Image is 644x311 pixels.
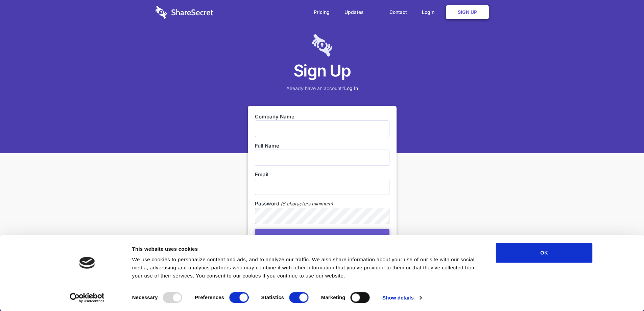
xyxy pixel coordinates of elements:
[156,6,213,19] img: logo-wordmark-white-trans-d4663122ce5f474addd5e946df7df03e33cb6a1c49d2221995e7729f52c070b2.svg
[496,243,593,263] button: OK
[312,34,332,57] img: logo-lt-purple-60x68@2x-c671a683ea72a1d466fb5d642181eefbee81c4e10ba9aed56c8e1d7e762e8086.png
[255,142,389,150] label: Full Name
[255,171,389,178] label: Email
[344,85,358,91] a: Log In
[415,2,445,23] a: Login
[255,200,279,207] label: Password
[255,229,389,246] button: Sign Up
[446,5,489,19] a: Sign Up
[132,245,481,253] div: This website uses cookies
[132,294,158,300] strong: Necessary
[79,257,95,269] img: logo
[195,294,224,300] strong: Preferences
[321,294,345,300] strong: Marketing
[255,113,389,120] label: Company Name
[281,200,333,207] em: (6 characters minimum)
[261,294,284,300] strong: Statistics
[307,2,336,23] a: Pricing
[383,2,414,23] a: Contact
[132,256,481,280] div: We use cookies to personalize content and ads, and to analyze our traffic. We also share informat...
[57,293,117,303] a: Usercentrics Cookiebot - opens in a new window
[382,293,422,303] a: Show details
